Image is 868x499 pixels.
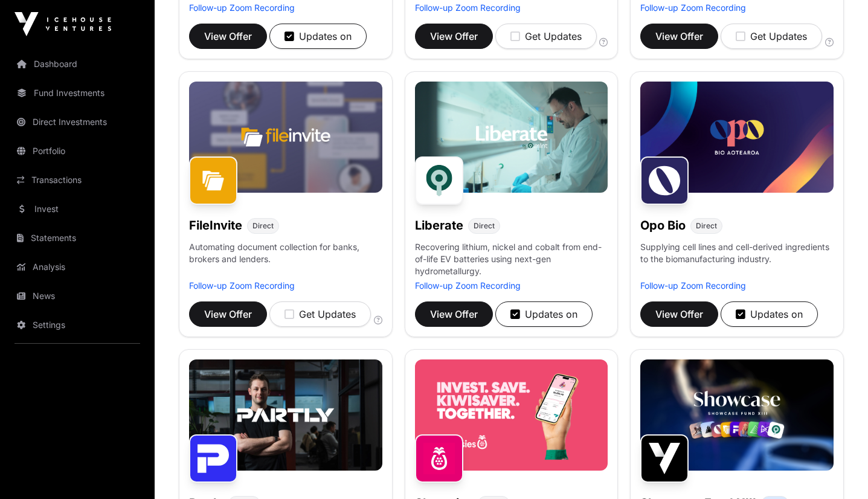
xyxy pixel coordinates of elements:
a: News [10,283,145,309]
div: Get Updates [285,307,356,321]
button: Get Updates [495,24,597,49]
span: Direct [252,221,274,231]
img: Opo-Bio-Banner.jpg [640,82,834,193]
span: View Offer [655,307,703,321]
button: View Offer [640,301,718,327]
h1: FileInvite [189,217,242,234]
a: Settings [10,312,145,338]
button: View Offer [415,24,493,49]
h1: Opo Bio [640,217,686,234]
span: Direct [474,221,495,231]
a: Statements [10,225,145,251]
div: Get Updates [510,29,582,43]
a: Follow-up Zoom Recording [640,2,746,13]
iframe: Chat Widget [808,441,868,499]
button: View Offer [189,24,267,49]
div: Updates on [285,29,352,43]
img: File-Invite-Banner.jpg [189,82,382,193]
img: Liberate [415,156,463,205]
button: Updates on [495,301,593,327]
img: Partly-Banner.jpg [189,359,382,471]
button: View Offer [640,24,718,49]
img: Partly [189,434,237,483]
a: Follow-up Zoom Recording [640,280,746,291]
img: Liberate-Banner.jpg [415,82,608,193]
button: View Offer [189,301,267,327]
div: Get Updates [736,29,807,43]
img: Sharesies-Banner.jpg [415,359,608,471]
span: Direct [696,221,717,231]
button: Updates on [721,301,818,327]
button: Get Updates [721,24,822,49]
img: Opo Bio [640,156,689,205]
button: Updates on [269,24,367,49]
a: Invest [10,196,145,222]
a: Follow-up Zoom Recording [189,2,295,13]
a: Transactions [10,167,145,193]
p: Automating document collection for banks, brokers and lenders. [189,241,382,280]
button: Get Updates [269,301,371,327]
img: Icehouse Ventures Logo [14,12,111,36]
h1: Liberate [415,217,463,234]
a: Follow-up Zoom Recording [415,2,521,13]
a: Follow-up Zoom Recording [189,280,295,291]
img: Sharesies [415,434,463,483]
span: View Offer [204,29,252,43]
p: Supplying cell lines and cell-derived ingredients to the biomanufacturing industry. [640,241,834,265]
span: View Offer [430,29,478,43]
a: Analysis [10,254,145,280]
img: Showcase-Fund-Banner-1.jpg [640,359,834,471]
span: View Offer [430,307,478,321]
a: Follow-up Zoom Recording [415,280,521,291]
a: Fund Investments [10,80,145,106]
p: Recovering lithium, nickel and cobalt from end-of-life EV batteries using next-gen hydrometallurgy. [415,241,608,280]
button: View Offer [415,301,493,327]
span: View Offer [204,307,252,321]
a: Direct Investments [10,109,145,135]
a: Portfolio [10,138,145,164]
div: Updates on [510,307,577,321]
img: Showcase Fund XIII [640,434,689,483]
div: Updates on [736,307,803,321]
img: FileInvite [189,156,237,205]
a: Dashboard [10,51,145,77]
span: View Offer [655,29,703,43]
